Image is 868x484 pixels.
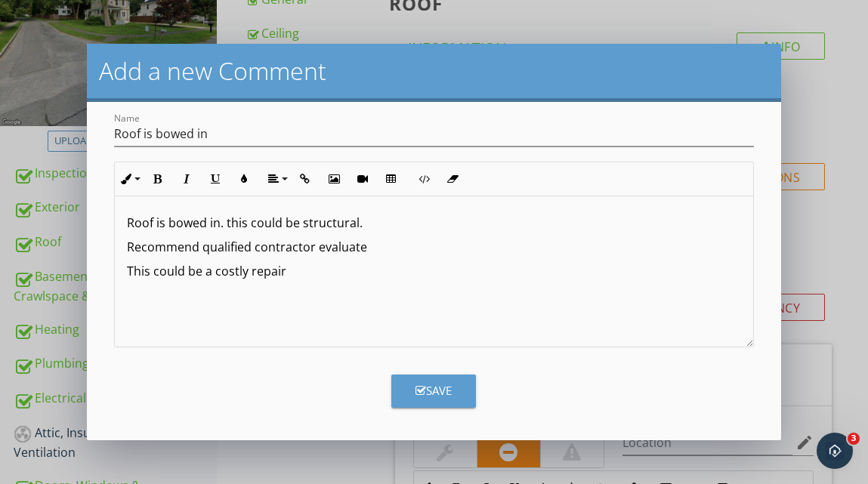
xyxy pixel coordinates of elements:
[230,165,258,193] button: Colors
[348,165,377,193] button: Insert Video
[409,165,438,193] button: Code View
[391,375,476,408] button: Save
[262,165,291,193] button: Align
[438,165,467,193] button: Clear Formatting
[127,214,741,232] p: Roof is bowed in. this could be structural.
[320,165,348,193] button: Insert Image (⌘P)
[144,165,172,193] button: Bold (⌘B)
[848,433,860,445] span: 3
[127,262,741,280] p: This could be a costly repair
[99,56,769,86] h2: Add a new Comment
[377,165,406,193] button: Insert Table
[115,165,144,193] button: Inline Style
[127,238,741,256] p: Recommend qualified contractor evaluate
[817,433,853,469] iframe: Intercom live chat
[415,382,452,399] div: Save
[291,165,320,193] button: Insert Link (⌘K)
[114,122,754,146] input: Name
